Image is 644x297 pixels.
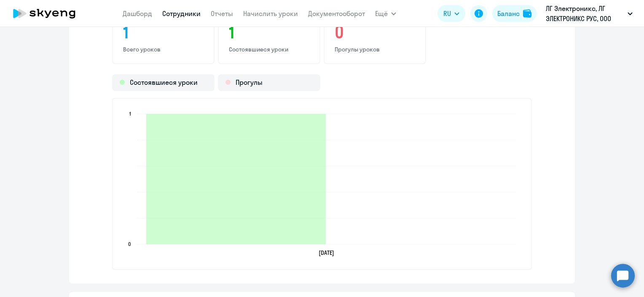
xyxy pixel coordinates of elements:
[443,8,451,19] span: RU
[497,8,520,19] div: Баланс
[218,74,320,91] div: Прогулы
[308,9,365,18] a: Документооборот
[123,46,204,53] p: Всего уроков
[335,22,415,42] h3: 0
[375,5,396,22] button: Ещё
[243,9,298,18] a: Начислить уроки
[128,241,131,247] text: 0
[129,111,131,117] text: 1
[523,9,531,18] img: balance
[437,5,465,22] button: RU
[146,114,326,244] path: 2025-08-23T21:00:00.000Z Состоявшиеся уроки 1
[335,46,415,53] p: Прогулы уроков
[112,74,215,91] div: Состоявшиеся уроки
[542,3,637,24] button: ЛГ Электроникс, ЛГ ЭЛЕКТРОНИКС РУС, ООО
[229,46,309,53] p: Состоявшиеся уроки
[123,9,152,18] a: Дашборд
[162,9,201,18] a: Сотрудники
[229,22,309,42] h3: 1
[123,22,204,42] h3: 1
[375,8,388,19] span: Ещё
[319,249,334,256] text: [DATE]
[546,3,624,24] p: ЛГ Электроникс, ЛГ ЭЛЕКТРОНИКС РУС, ООО
[492,5,537,22] button: Балансbalance
[211,9,233,18] a: Отчеты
